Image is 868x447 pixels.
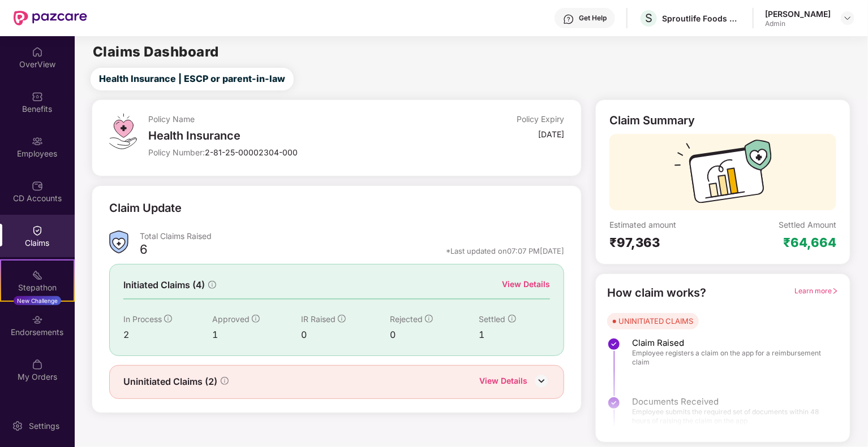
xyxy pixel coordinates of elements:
div: Policy Name [148,114,426,124]
div: View Details [479,375,527,389]
img: svg+xml;base64,PHN2ZyB3aWR0aD0iMTcyIiBoZWlnaHQ9IjExMyIgdmlld0JveD0iMCAwIDE3MiAxMTMiIGZpbGw9Im5vbm... [674,140,772,210]
img: svg+xml;base64,PHN2ZyBpZD0iQ0RfQWNjb3VudHMiIGRhdGEtbmFtZT0iQ0QgQWNjb3VudHMiIHhtbG5zPSJodHRwOi8vd3... [32,180,43,192]
img: svg+xml;base64,PHN2ZyBpZD0iSG9tZSIgeG1sbnM9Imh0dHA6Ly93d3cudzMub3JnLzIwMDAvc3ZnIiB3aWR0aD0iMjAiIG... [32,46,43,58]
div: View Details [502,278,550,290]
span: info-circle [508,315,516,323]
img: svg+xml;base64,PHN2ZyBpZD0iRW5kb3JzZW1lbnRzIiB4bWxucz0iaHR0cDovL3d3dy53My5vcmcvMjAwMC9zdmciIHdpZH... [32,314,43,326]
span: Learn more [794,287,839,295]
span: Initiated Claims (4) [123,278,205,292]
span: Rejected [390,314,423,324]
div: Health Insurance [148,129,426,142]
span: Employee registers a claim on the app for a reimbursement claim [632,349,827,367]
span: info-circle [208,281,216,289]
img: svg+xml;base64,PHN2ZyBpZD0iQmVuZWZpdHMiIHhtbG5zPSJodHRwOi8vd3d3LnczLm9yZy8yMDAwL3N2ZyIgd2lkdGg9Ij... [32,91,43,102]
span: right [832,288,839,294]
div: ₹97,363 [609,235,723,250]
button: Health Insurance | ESCP or parent-in-law [91,68,294,90]
img: svg+xml;base64,PHN2ZyBpZD0iQ2xhaW0iIHhtbG5zPSJodHRwOi8vd3d3LnczLm9yZy8yMDAwL3N2ZyIgd2lkdGg9IjIwIi... [32,225,43,236]
span: info-circle [338,315,346,323]
span: info-circle [221,377,229,385]
div: Sproutlife Foods Private Limited [662,13,741,24]
div: Policy Expiry [517,114,564,124]
span: Approved [212,314,250,324]
span: info-circle [164,315,172,323]
span: Uninitiated Claims (2) [123,375,217,389]
div: Claim Update [109,199,182,217]
div: *Last updated on 07:07 PM[DATE] [446,246,564,256]
img: svg+xml;base64,PHN2ZyBpZD0iRW1wbG95ZWVzIiB4bWxucz0iaHR0cDovL3d3dy53My5vcmcvMjAwMC9zdmciIHdpZHRoPS... [32,136,43,147]
div: 0 [390,328,479,342]
img: svg+xml;base64,PHN2ZyBpZD0iTXlfT3JkZXJzIiBkYXRhLW5hbWU9Ik15IE9yZGVycyIgeG1sbnM9Imh0dHA6Ly93d3cudz... [32,359,43,370]
div: Stepathon [1,282,74,293]
span: Claim Raised [632,337,827,349]
div: How claim works? [607,284,706,302]
div: Estimated amount [609,219,723,230]
h2: Claims Dashboard [93,45,219,59]
img: svg+xml;base64,PHN2ZyB4bWxucz0iaHR0cDovL3d3dy53My5vcmcvMjAwMC9zdmciIHdpZHRoPSIyMSIgaGVpZ2h0PSIyMC... [32,270,43,281]
span: 2-81-25-00002304-000 [205,147,298,157]
span: S [645,11,652,25]
div: 6 [140,241,148,261]
div: [PERSON_NAME] [765,8,831,19]
img: svg+xml;base64,PHN2ZyBpZD0iU2V0dGluZy0yMHgyMCIgeG1sbnM9Imh0dHA6Ly93d3cudzMub3JnLzIwMDAvc3ZnIiB3aW... [12,420,23,432]
div: [DATE] [538,129,564,140]
div: Settled Amount [779,219,836,230]
div: 2 [123,328,212,342]
div: New Challenge [14,296,61,305]
div: Settings [25,420,63,432]
span: In Process [123,314,162,324]
span: Settled [479,314,506,324]
div: Get Help [579,14,607,23]
img: svg+xml;base64,PHN2ZyB4bWxucz0iaHR0cDovL3d3dy53My5vcmcvMjAwMC9zdmciIHdpZHRoPSI0OS4zMiIgaGVpZ2h0PS... [109,114,137,149]
img: DownIcon [533,372,550,389]
img: ClaimsSummaryIcon [109,231,128,254]
div: Policy Number: [148,147,426,158]
span: info-circle [425,315,433,323]
span: info-circle [252,315,260,323]
div: Admin [765,19,831,28]
span: Health Insurance | ESCP or parent-in-law [99,72,285,86]
div: UNINITIATED CLAIMS [618,315,693,327]
div: 1 [212,328,301,342]
img: svg+xml;base64,PHN2ZyBpZD0iU3RlcC1Eb25lLTMyeDMyIiB4bWxucz0iaHR0cDovL3d3dy53My5vcmcvMjAwMC9zdmciIH... [607,337,621,351]
img: New Pazcare Logo [14,11,87,25]
div: 1 [479,328,551,342]
div: Claim Summary [609,114,695,127]
div: ₹64,664 [783,235,836,250]
img: svg+xml;base64,PHN2ZyBpZD0iRHJvcGRvd24tMzJ4MzIiIHhtbG5zPSJodHRwOi8vd3d3LnczLm9yZy8yMDAwL3N2ZyIgd2... [843,14,852,23]
div: Total Claims Raised [140,231,565,241]
span: IR Raised [301,314,336,324]
img: svg+xml;base64,PHN2ZyBpZD0iSGVscC0zMngzMiIgeG1sbnM9Imh0dHA6Ly93d3cudzMub3JnLzIwMDAvc3ZnIiB3aWR0aD... [563,14,574,25]
div: 0 [301,328,390,342]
